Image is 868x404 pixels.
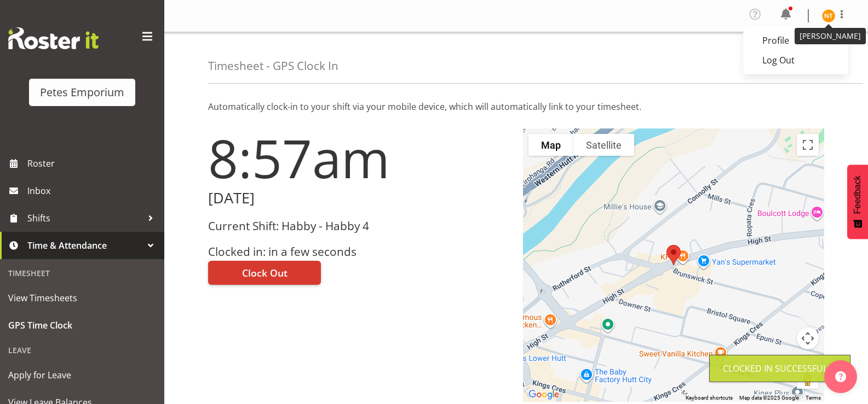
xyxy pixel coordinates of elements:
[242,266,288,280] span: Clock Out
[723,362,837,375] div: Clocked in Successfully
[797,134,819,156] button: Toggle fullscreen view
[3,361,162,389] a: Apply for Leave
[797,327,819,349] button: Map camera controls
[27,237,142,254] span: Time & Attendance
[686,394,733,402] button: Keyboard shortcuts
[8,27,99,49] img: Rosterit website logo
[40,84,124,101] div: Petes Emporium
[3,284,162,312] a: View Timesheets
[528,134,573,156] button: Show street map
[208,128,510,188] h1: 8:57am
[27,210,142,226] span: Shifts
[208,220,510,232] h3: Current Shift: Habby - Habby 4
[3,262,162,284] div: Timesheet
[835,371,846,382] img: help-xxl-2.png
[853,175,863,214] span: Feedback
[743,31,848,50] a: Profile
[573,134,634,156] button: Show satellite imagery
[822,9,835,22] img: nicole-thomson8388.jpg
[8,317,156,333] span: GPS Time Clock
[3,339,162,361] div: Leave
[806,395,821,401] a: Terms (opens in new tab)
[526,388,562,402] a: Open this area in Google Maps (opens a new window)
[8,290,156,306] span: View Timesheets
[526,388,562,402] img: Google
[847,165,868,239] button: Feedback - Show survey
[8,367,156,383] span: Apply for Leave
[27,183,159,199] span: Inbox
[208,245,510,258] h3: Clocked in: in a few seconds
[739,395,799,401] span: Map data ©2025 Google
[27,155,159,172] span: Roster
[208,261,321,285] button: Clock Out
[743,50,848,70] a: Log Out
[3,312,162,339] a: GPS Time Clock
[208,190,510,207] h2: [DATE]
[208,60,338,72] h4: Timesheet - GPS Clock In
[208,100,824,113] p: Automatically clock-in to your shift via your mobile device, which will automatically link to you...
